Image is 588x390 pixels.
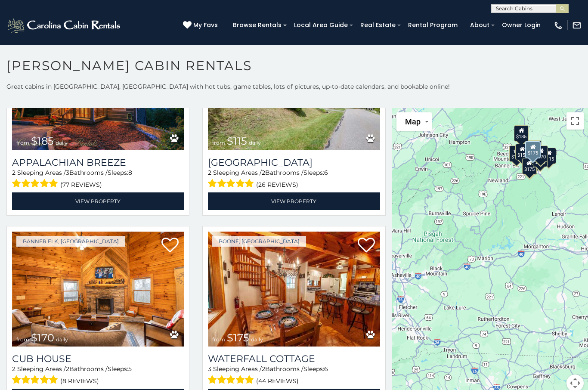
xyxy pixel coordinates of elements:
[566,112,584,130] button: Toggle fullscreen view
[533,151,548,167] div: $155
[542,148,557,164] div: $115
[405,117,421,126] span: Map
[212,236,306,247] a: Boone, [GEOGRAPHIC_DATA]
[183,21,220,30] a: My Favs
[208,365,211,373] span: 3
[12,157,184,168] a: Appalachian Breeze
[31,135,54,147] span: $185
[60,179,102,190] span: (77 reviews)
[6,17,123,34] img: White-1-2.png
[522,158,537,174] div: $175
[396,112,432,131] button: Change map style
[229,19,286,32] a: Browse Rentals
[212,139,225,146] span: from
[572,21,582,30] img: mail-regular-white.png
[208,232,380,347] a: Waterfall Cottage from $175 daily
[161,237,179,255] a: Add to favorites
[212,336,225,343] span: from
[404,19,462,32] a: Rental Program
[12,192,184,210] a: View Property
[509,145,524,162] div: $170
[534,145,548,162] div: $170
[523,158,537,174] div: $155
[208,169,211,176] span: 2
[16,336,29,343] span: from
[128,365,132,373] span: 5
[262,365,265,373] span: 2
[16,236,125,247] a: Banner Elk, [GEOGRAPHIC_DATA]
[66,365,69,373] span: 2
[249,139,261,146] span: daily
[12,353,184,365] a: Cub House
[227,135,247,147] span: $115
[193,21,218,30] span: My Favs
[208,232,380,347] img: Waterfall Cottage
[554,21,563,30] img: phone-regular-white.png
[514,125,529,141] div: $185
[60,375,99,387] span: (8 reviews)
[12,232,184,347] a: Cub House from $170 daily
[515,143,530,160] div: $152
[525,141,541,158] div: $175
[290,19,352,32] a: Local Area Guide
[356,19,400,32] a: Real Estate
[256,375,299,387] span: (44 reviews)
[16,139,29,146] span: from
[208,168,380,190] div: Sleeping Areas / Bathrooms / Sleeps:
[324,169,328,176] span: 6
[12,365,15,373] span: 2
[12,168,184,190] div: Sleeping Areas / Bathrooms / Sleeps:
[208,192,380,210] a: View Property
[324,365,328,373] span: 6
[256,179,298,190] span: (26 reviews)
[31,331,54,344] span: $170
[208,157,380,168] h3: Summit Haven
[262,169,265,176] span: 2
[527,140,542,156] div: $190
[358,237,375,255] a: Add to favorites
[227,331,249,344] span: $175
[128,169,132,176] span: 8
[12,169,15,176] span: 2
[208,157,380,168] a: [GEOGRAPHIC_DATA]
[66,169,69,176] span: 3
[208,353,380,365] a: Waterfall Cottage
[498,19,545,32] a: Owner Login
[12,365,184,387] div: Sleeping Areas / Bathrooms / Sleeps:
[251,336,263,343] span: daily
[466,19,494,32] a: About
[208,365,380,387] div: Sleeping Areas / Bathrooms / Sleeps:
[56,336,68,343] span: daily
[56,139,68,146] span: daily
[12,232,184,347] img: Cub House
